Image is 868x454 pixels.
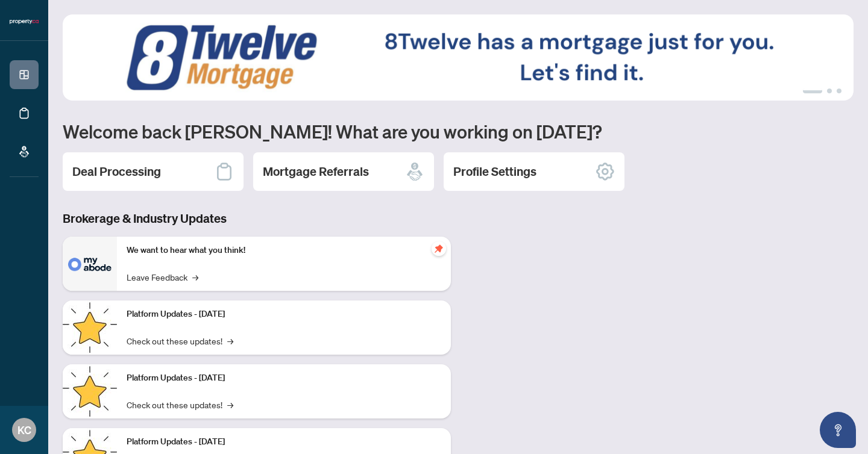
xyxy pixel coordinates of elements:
a: Check out these updates!→ [127,334,233,347]
img: Slide 0 [63,14,854,101]
button: 3 [837,89,841,93]
button: Open asap [820,412,856,448]
a: Check out these updates!→ [127,398,233,411]
p: Platform Updates - [DATE] [127,308,441,321]
span: → [227,334,233,347]
img: We want to hear what you think! [63,237,117,291]
span: → [192,270,198,284]
h1: Welcome back [PERSON_NAME]! What are you working on [DATE]? [63,120,854,143]
p: Platform Updates - [DATE] [127,372,441,385]
h2: Deal Processing [72,163,161,180]
span: pushpin [432,241,446,256]
h2: Mortgage Referrals [263,163,369,180]
img: Platform Updates - July 8, 2025 [63,364,117,418]
span: → [227,398,233,411]
a: Leave Feedback→ [127,270,198,284]
button: 1 [803,89,822,93]
span: KC [17,421,31,438]
h2: Profile Settings [453,163,536,180]
img: Platform Updates - July 21, 2025 [63,300,117,355]
p: Platform Updates - [DATE] [127,435,441,449]
p: We want to hear what you think! [127,244,441,257]
button: 2 [827,89,832,93]
img: logo [10,18,39,25]
h3: Brokerage & Industry Updates [63,210,451,227]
